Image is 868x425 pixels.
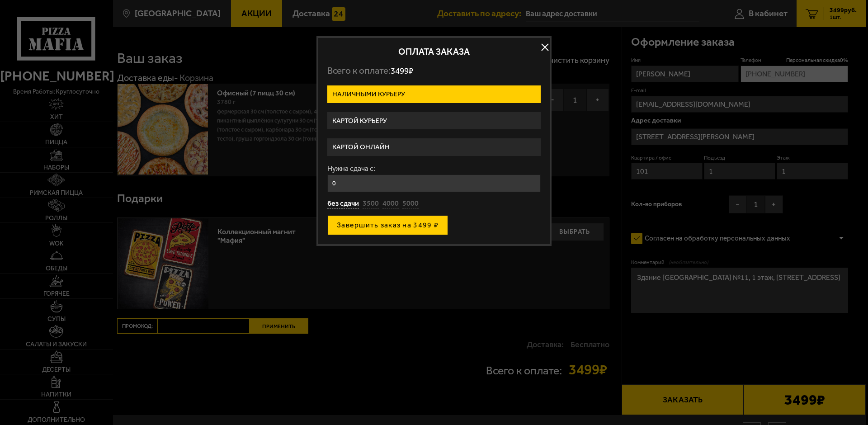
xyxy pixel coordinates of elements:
[327,85,541,103] label: Наличными курьеру
[327,112,541,130] label: Картой курьеру
[382,199,399,209] button: 4000
[391,66,413,76] span: 3499 ₽
[363,199,379,209] button: 3500
[402,199,419,209] button: 5000
[327,165,541,172] label: Нужна сдача с:
[327,65,541,76] p: Всего к оплате:
[327,47,541,56] h2: Оплата заказа
[327,215,448,235] button: Завершить заказ на 3499 ₽
[327,199,359,209] button: без сдачи
[327,138,541,156] label: Картой онлайн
